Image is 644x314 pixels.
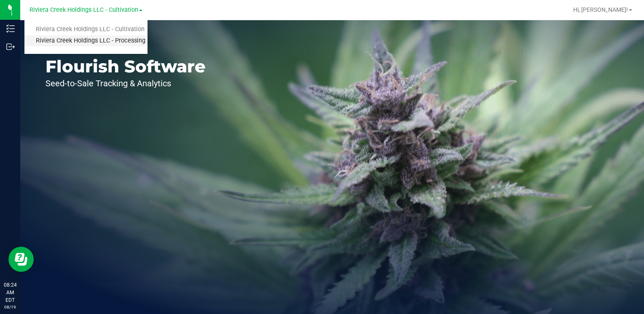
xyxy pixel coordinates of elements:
[46,58,206,75] p: Flourish Software
[6,24,15,33] inline-svg: Inventory
[24,24,148,35] a: Riviera Creek Holdings LLC - Cultivation
[8,247,34,272] iframe: Resource center
[30,6,138,13] span: Riviera Creek Holdings LLC - Cultivation
[4,281,16,304] p: 08:24 AM EDT
[6,43,15,51] inline-svg: Outbound
[573,6,628,13] span: Hi, [PERSON_NAME]!
[4,304,16,310] p: 08/19
[24,35,148,47] a: Riviera Creek Holdings LLC - Processing
[46,79,206,88] p: Seed-to-Sale Tracking & Analytics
